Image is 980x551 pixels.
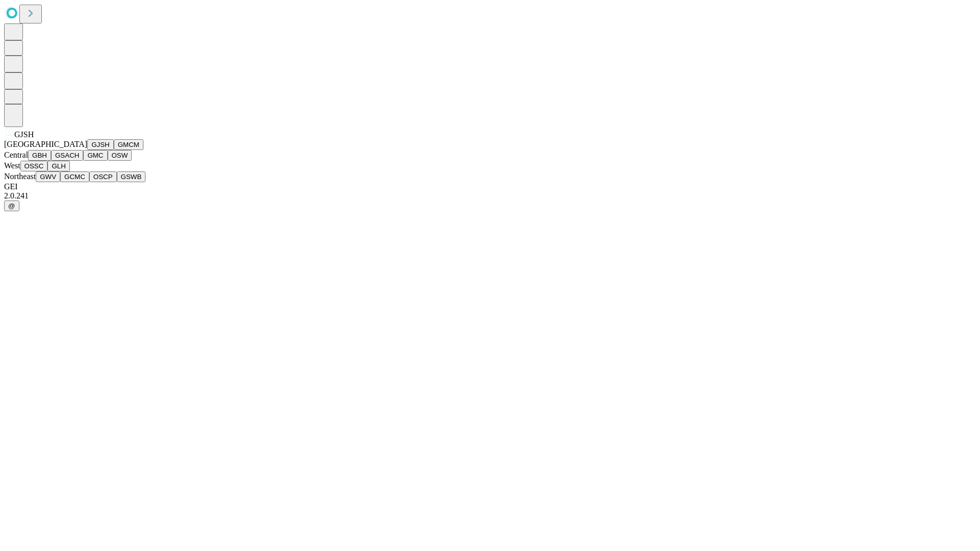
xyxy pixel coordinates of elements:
button: GBH [28,150,51,161]
span: @ [8,202,15,210]
span: Northeast [4,172,36,181]
button: GJSH [87,139,114,150]
span: Central [4,151,28,159]
button: GCMC [60,171,89,182]
button: GSWB [117,171,146,182]
button: GSACH [51,150,83,161]
div: 2.0.241 [4,191,976,201]
button: GMC [83,150,107,161]
button: GMCM [114,139,143,150]
button: OSW [108,150,132,161]
span: West [4,161,20,170]
button: OSCP [89,171,117,182]
button: GWV [36,171,60,182]
div: GEI [4,182,976,191]
button: @ [4,201,19,211]
button: OSSC [20,161,48,171]
button: GLH [47,161,69,171]
span: [GEOGRAPHIC_DATA] [4,140,87,148]
span: GJSH [14,130,34,139]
